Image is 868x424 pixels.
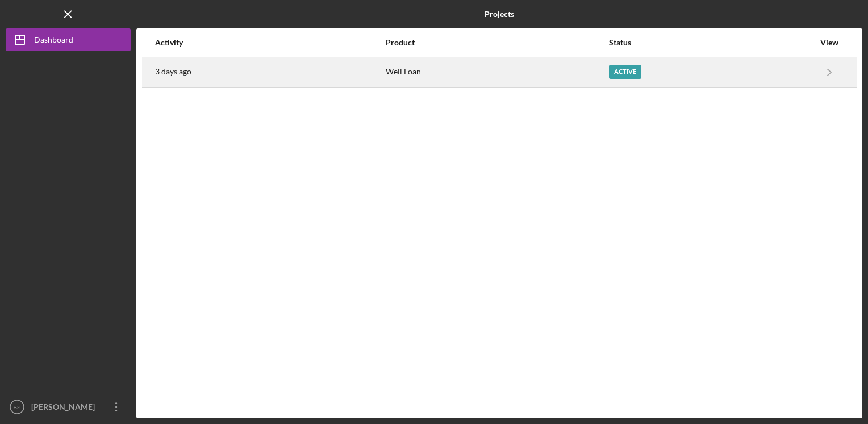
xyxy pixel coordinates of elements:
[14,404,21,410] text: BS
[609,65,641,79] div: Active
[609,38,814,47] div: Status
[386,38,608,47] div: Product
[6,396,131,418] button: BS[PERSON_NAME]
[34,28,73,54] div: Dashboard
[485,10,514,19] b: Projects
[155,67,191,76] time: 2025-08-22 13:08
[6,28,131,51] button: Dashboard
[28,396,102,421] div: [PERSON_NAME]
[815,38,844,47] div: View
[386,58,608,86] div: Well Loan
[155,38,385,47] div: Activity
